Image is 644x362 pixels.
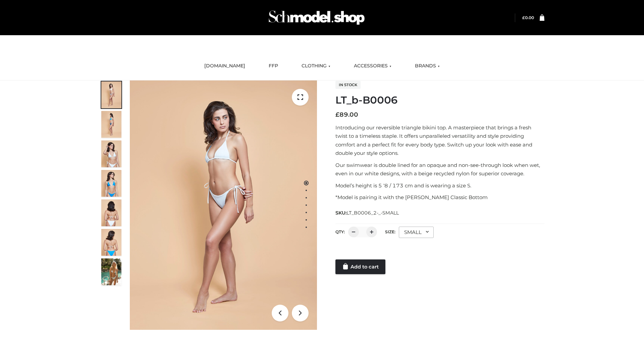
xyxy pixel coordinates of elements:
[101,258,121,285] img: Arieltop_CloudNine_AzureSky2.jpg
[335,229,345,234] label: QTY:
[349,59,396,73] a: ACCESSORIES
[346,210,399,216] span: LT_B0006_2-_-SMALL
[335,111,339,118] span: £
[522,15,534,20] bdi: 0.00
[335,161,544,178] p: Our swimwear is double lined for an opaque and non-see-through look when wet, even in our white d...
[130,80,317,330] img: ArielClassicBikiniTop_CloudNine_AzureSky_OW114ECO_1
[410,59,445,73] a: BRANDS
[335,209,399,217] span: SKU:
[335,193,544,202] p: *Model is pairing it with the [PERSON_NAME] Classic Bottom
[522,15,525,20] span: £
[101,140,121,167] img: ArielClassicBikiniTop_CloudNine_AzureSky_OW114ECO_3-scaled.jpg
[264,59,283,73] a: FFP
[399,227,434,238] div: SMALL
[385,229,395,234] label: Size:
[297,59,335,73] a: CLOTHING
[335,259,385,274] a: Add to cart
[335,111,358,118] bdi: 89.00
[101,81,121,108] img: ArielClassicBikiniTop_CloudNine_AzureSky_OW114ECO_1-scaled.jpg
[101,111,121,138] img: ArielClassicBikiniTop_CloudNine_AzureSky_OW114ECO_2-scaled.jpg
[199,59,250,73] a: [DOMAIN_NAME]
[101,170,121,197] img: ArielClassicBikiniTop_CloudNine_AzureSky_OW114ECO_4-scaled.jpg
[335,81,361,89] span: In stock
[335,181,544,190] p: Model’s height is 5 ‘8 / 173 cm and is wearing a size S.
[335,94,544,106] h1: LT_b-B0006
[101,229,121,256] img: ArielClassicBikiniTop_CloudNine_AzureSky_OW114ECO_8-scaled.jpg
[101,199,121,226] img: ArielClassicBikiniTop_CloudNine_AzureSky_OW114ECO_7-scaled.jpg
[266,4,367,31] img: Schmodel Admin 964
[522,15,534,20] a: £0.00
[335,123,544,158] p: Introducing our reversible triangle bikini top. A masterpiece that brings a fresh twist to a time...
